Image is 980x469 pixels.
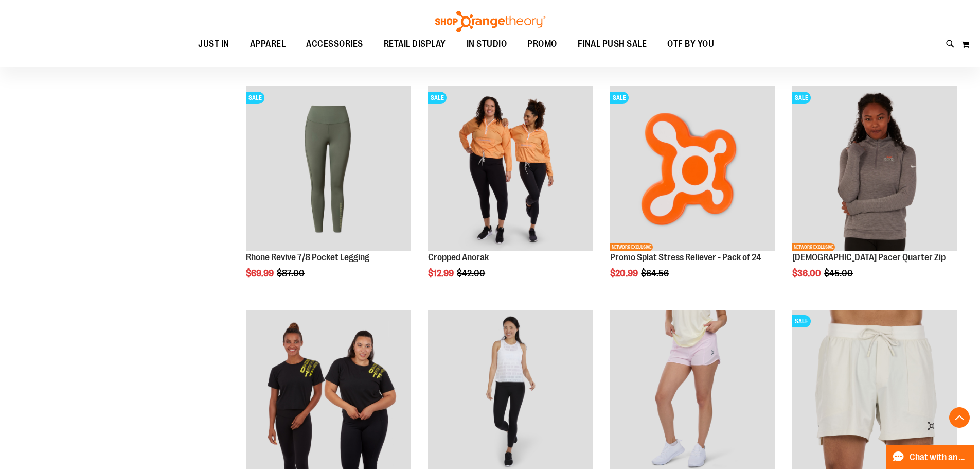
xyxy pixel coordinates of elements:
button: Chat with an Expert [886,445,974,469]
img: Shop Orangetheory [434,11,547,32]
span: $87.00 [277,268,306,279]
a: PROMO [517,32,567,56]
span: $20.99 [610,268,639,279]
span: IN STUDIO [467,32,507,56]
a: ACCESSORIES [296,32,373,56]
a: Rhone Revive 7/8 Pocket LeggingSALE [246,86,411,253]
span: Chat with an Expert [910,453,968,462]
span: $45.00 [824,268,854,279]
div: product [241,81,416,305]
div: product [605,81,780,305]
span: NETWORK EXCLUSIVE [610,243,653,251]
span: NETWORK EXCLUSIVE [792,243,835,251]
div: product [423,81,598,305]
span: APPAREL [250,32,286,56]
a: Product image for Splat Stress Reliever - Pack of 24SALENETWORK EXCLUSIVE [610,86,775,253]
span: $42.00 [457,268,487,279]
div: product [787,81,962,305]
button: Back To Top [949,407,970,428]
span: SALE [428,92,447,104]
span: $12.99 [428,268,455,279]
span: $69.99 [246,268,275,279]
img: Product image for Splat Stress Reliever - Pack of 24 [610,86,775,251]
a: JUST IN [188,32,240,56]
span: $64.56 [641,268,670,279]
a: OTF BY YOU [657,32,724,56]
span: SALE [246,92,264,104]
span: SALE [792,315,811,327]
span: FINAL PUSH SALE [578,32,647,56]
img: Rhone Revive 7/8 Pocket Legging [246,86,411,251]
span: JUST IN [198,32,229,56]
a: [DEMOGRAPHIC_DATA] Pacer Quarter Zip [792,252,946,263]
a: IN STUDIO [456,32,518,56]
img: Product image for Ladies Pacer Quarter Zip [792,86,957,251]
span: RETAIL DISPLAY [384,32,446,56]
a: RETAIL DISPLAY [373,32,456,56]
a: APPAREL [240,32,296,56]
span: $36.00 [792,268,823,279]
span: ACCESSORIES [306,32,363,56]
a: Product image for Ladies Pacer Quarter ZipSALENETWORK EXCLUSIVE [792,86,957,253]
a: Rhone Revive 7/8 Pocket Legging [246,252,369,263]
a: Promo Splat Stress Reliever - Pack of 24 [610,252,761,263]
img: Cropped Anorak primary image [428,86,593,251]
span: SALE [792,92,811,104]
a: Cropped Anorak primary imageSALE [428,86,593,253]
span: PROMO [527,32,557,56]
a: Cropped Anorak [428,252,489,263]
span: SALE [610,92,629,104]
span: OTF BY YOU [667,32,714,56]
a: FINAL PUSH SALE [567,32,657,56]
